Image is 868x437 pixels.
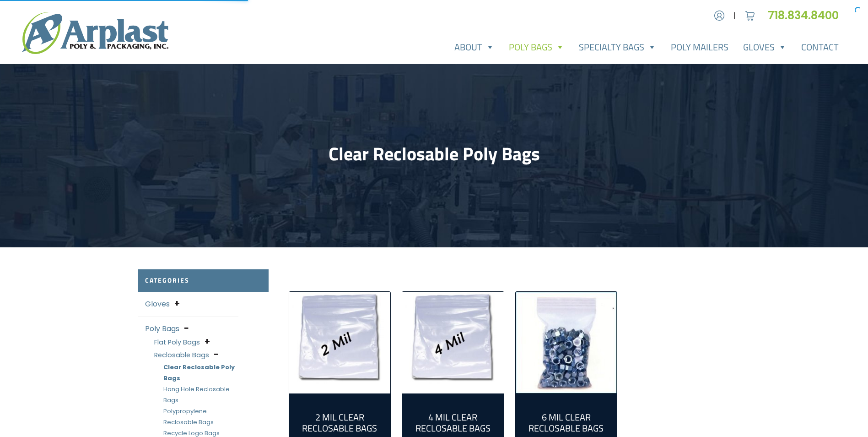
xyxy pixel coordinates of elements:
h2: 4 Mil Clear Reclosable Bags [410,412,496,434]
a: Visit product category 2 Mil Clear Reclosable Bags [289,292,391,393]
a: Flat Poly Bags [154,338,200,347]
a: Specialty Bags [571,38,663,56]
a: Hang Hole Reclosable Bags [163,385,230,404]
img: 6 Mil Clear Reclosable Bags [516,292,617,393]
img: logo [22,12,168,54]
a: Poly Mailers [663,38,736,56]
a: Visit product category 6 Mil Clear Reclosable Bags [516,292,617,393]
a: Visit product category 4 Mil Clear Reclosable Bags [402,292,504,393]
a: Gloves [736,38,794,56]
img: 2 Mil Clear Reclosable Bags [289,292,391,393]
a: Clear Reclosable Poly Bags [163,363,235,382]
a: 718.834.8400 [768,8,846,23]
a: Poly Bags [145,323,179,334]
a: About [447,38,501,56]
h2: 2 Mil Clear Reclosable Bags [297,412,383,434]
a: Contact [794,38,846,56]
img: 4 Mil Clear Reclosable Bags [402,292,504,393]
h1: Clear Reclosable Poly Bags [138,143,731,165]
h2: 6 Mil Clear Reclosable Bags [523,412,610,434]
span: | [733,10,736,21]
h2: Categories [138,269,269,292]
a: Poly Bags [501,38,571,56]
a: Gloves [145,299,170,309]
a: Reclosable Bags [154,350,209,360]
a: Polypropylene Reclosable Bags [163,407,214,426]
